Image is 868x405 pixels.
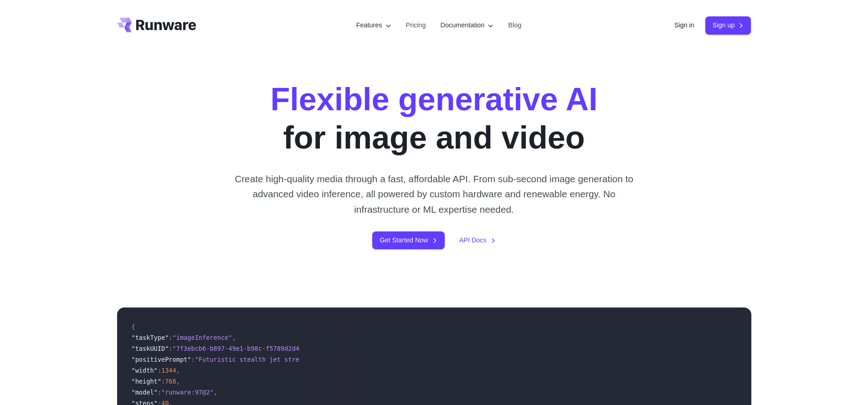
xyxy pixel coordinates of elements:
span: : [158,389,161,396]
span: , [214,389,217,396]
span: , [176,378,180,385]
a: Go to / [117,18,196,32]
span: 1344 [161,367,176,374]
a: Sign in [674,20,694,31]
span: "positivePrompt" [132,356,191,363]
span: : [158,367,161,374]
span: "7f3ebcb6-b897-49e1-b98c-f5789d2d40d7" [173,345,314,352]
span: "Futuristic stealth jet streaking through a neon-lit cityscape with glowing purple exhaust" [195,356,534,363]
h1: for image and video [270,80,597,157]
label: Features [356,20,391,31]
a: API Docs [459,235,496,246]
a: Blog [508,20,521,31]
label: Documentation [441,20,494,31]
a: Get Started Now [372,231,444,249]
span: , [232,334,236,341]
span: : [191,356,195,363]
span: "taskType" [132,334,169,341]
span: { [132,323,135,330]
span: : [169,334,172,341]
span: : [161,378,165,385]
a: Pricing [406,20,426,31]
strong: Flexible generative AI [270,82,597,117]
span: "runware:97@2" [161,389,214,396]
span: "height" [132,378,161,385]
span: 768 [165,378,176,385]
span: "width" [132,367,158,374]
p: Create high-quality media through a fast, affordable API. From sub-second image generation to adv... [231,171,637,217]
span: "taskUUID" [132,345,169,352]
span: , [176,367,180,374]
span: "imageInference" [173,334,232,341]
span: "model" [132,389,158,396]
a: Sign up [705,16,751,34]
span: : [169,345,172,352]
